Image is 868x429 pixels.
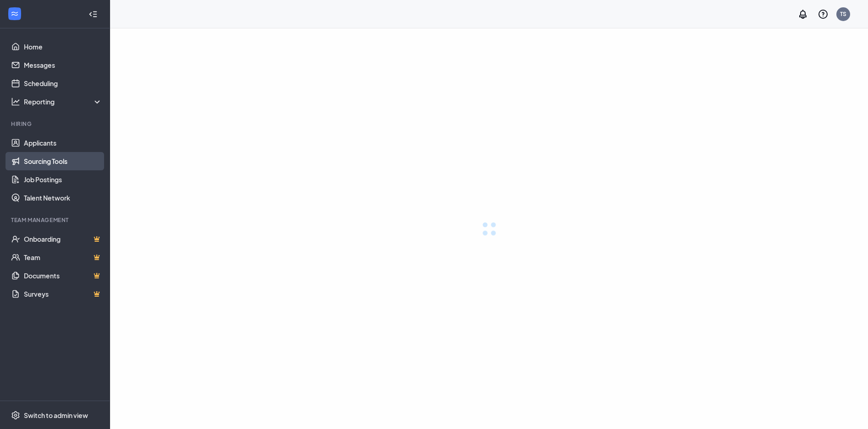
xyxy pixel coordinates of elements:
[24,56,102,74] a: Messages
[840,10,846,18] div: TS
[24,285,102,303] a: SurveysCrown
[10,9,19,18] svg: WorkstreamLogo
[24,38,102,56] a: Home
[11,97,20,106] svg: Analysis
[11,216,100,224] div: Team Management
[24,170,102,189] a: Job Postings
[24,74,102,92] a: Scheduling
[24,230,102,248] a: OnboardingCrown
[818,9,829,20] svg: QuestionInfo
[24,152,102,170] a: Sourcing Tools
[24,134,102,152] a: Applicants
[11,411,20,420] svg: Settings
[24,411,88,420] div: Switch to admin view
[797,9,808,20] svg: Notifications
[11,120,100,128] div: Hiring
[24,97,103,106] div: Reporting
[24,266,102,285] a: DocumentsCrown
[88,10,98,19] svg: Collapse
[24,248,102,266] a: TeamCrown
[24,189,102,207] a: Talent Network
